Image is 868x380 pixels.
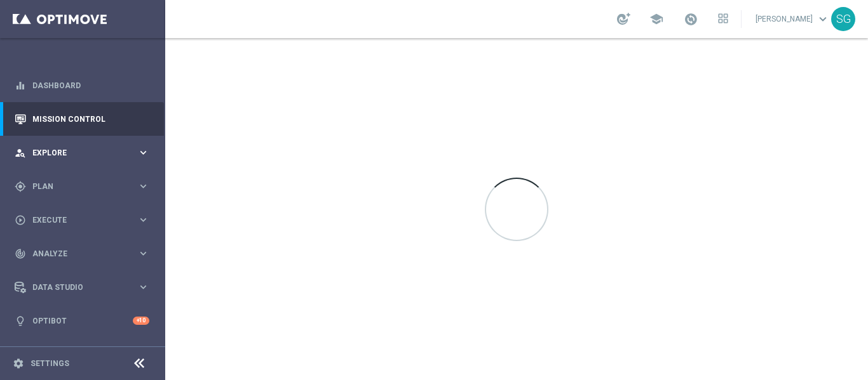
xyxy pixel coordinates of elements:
a: Settings [31,360,69,367]
span: Analyze [32,250,137,258]
i: keyboard_arrow_right [137,247,149,259]
i: keyboard_arrow_right [137,180,149,192]
div: Execute [15,214,137,226]
a: Optibot [32,304,133,337]
span: Plan [32,183,137,190]
div: +10 [133,317,149,325]
span: keyboard_arrow_down [816,12,830,26]
button: track_changes Analyze keyboard_arrow_right [14,249,150,259]
div: Explore [15,147,137,159]
span: Data Studio [32,284,137,291]
i: keyboard_arrow_right [137,214,149,226]
i: person_search [15,147,26,159]
i: keyboard_arrow_right [137,281,149,293]
div: Analyze [15,248,137,259]
a: Mission Control [32,102,149,136]
a: Dashboard [32,69,149,102]
div: Optibot [15,304,149,337]
button: equalizer Dashboard [14,81,150,91]
span: Explore [32,149,137,157]
button: gps_fixed Plan keyboard_arrow_right [14,181,150,192]
a: [PERSON_NAME]keyboard_arrow_down [754,10,831,29]
button: play_circle_outline Execute keyboard_arrow_right [14,215,150,225]
div: Dashboard [15,69,149,102]
i: settings [13,358,24,369]
button: person_search Explore keyboard_arrow_right [14,148,150,158]
i: lightbulb [15,315,26,327]
div: Plan [15,181,137,192]
div: SG [831,7,855,31]
i: gps_fixed [15,181,26,192]
i: play_circle_outline [15,214,26,226]
button: lightbulb Optibot +10 [14,316,150,326]
button: Data Studio keyboard_arrow_right [14,282,150,292]
i: equalizer [15,80,26,91]
button: Mission Control [14,114,150,124]
span: school [649,12,663,26]
span: Execute [32,216,137,224]
i: keyboard_arrow_right [137,147,149,159]
div: Data Studio [15,282,137,293]
div: Mission Control [15,102,149,136]
i: track_changes [15,248,26,259]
